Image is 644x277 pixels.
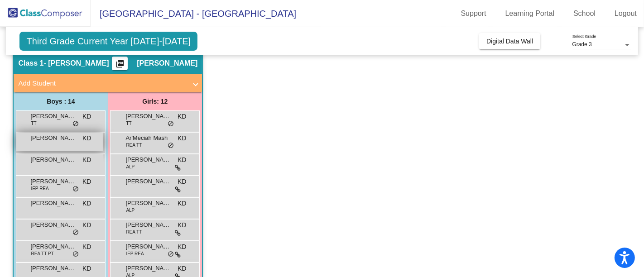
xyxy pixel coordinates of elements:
span: [PERSON_NAME] [30,199,76,208]
a: Logout [607,6,644,21]
span: KD [178,177,186,186]
span: [PERSON_NAME] [30,242,76,251]
span: KD [82,112,91,121]
span: TT [31,120,36,127]
span: KD [178,155,186,165]
span: ALP [126,207,135,214]
span: KD [82,134,91,143]
span: do_not_disturb_alt [168,142,174,149]
span: REA TT PT [31,250,53,257]
span: do_not_disturb_alt [72,186,79,193]
span: - [PERSON_NAME] [43,59,109,68]
span: KD [178,264,186,273]
button: Digital Data Wall [479,33,540,49]
span: [PERSON_NAME] [125,242,171,251]
span: [PERSON_NAME] [125,112,171,121]
span: do_not_disturb_alt [168,251,174,258]
span: Third Grade Current Year [DATE]-[DATE] [19,32,197,51]
span: [PERSON_NAME] [30,264,76,273]
span: KD [82,199,91,208]
span: KD [82,264,91,273]
span: KD [178,112,186,121]
a: Support [454,6,494,21]
span: KD [178,134,186,143]
a: Learning Portal [498,6,562,21]
span: TT [126,120,131,127]
span: KD [178,242,186,252]
span: KD [82,155,91,165]
mat-icon: picture_as_pdf [115,59,125,72]
div: Girls: 12 [108,92,202,110]
span: KD [82,177,91,186]
span: [PERSON_NAME] [PERSON_NAME] [125,220,171,229]
mat-panel-title: Add Student [18,78,187,89]
span: [PERSON_NAME] [30,155,76,164]
span: [PERSON_NAME] [125,155,171,164]
span: [PERSON_NAME] [30,112,76,121]
span: KD [178,220,186,230]
span: Ar'Meciah Mash [125,134,171,143]
span: Grade 3 [572,41,592,48]
span: [PERSON_NAME] [125,199,171,208]
span: do_not_disturb_alt [168,120,174,128]
span: KD [82,242,91,252]
span: [PERSON_NAME] [30,134,76,143]
span: [PERSON_NAME] [30,220,76,229]
span: KD [178,199,186,208]
span: IEP REA [126,250,144,257]
span: do_not_disturb_alt [72,251,79,258]
span: Digital Data Wall [486,38,533,45]
span: Class 1 [18,59,43,68]
span: REA TT [126,142,142,148]
span: [PERSON_NAME] [125,177,171,186]
span: do_not_disturb_alt [72,120,79,128]
span: [PERSON_NAME] [137,59,197,68]
span: REA TT [126,229,142,235]
span: ALP [126,163,135,170]
span: [PERSON_NAME] [PERSON_NAME] [30,177,76,186]
button: Print Students Details [112,57,128,70]
span: [GEOGRAPHIC_DATA] - [GEOGRAPHIC_DATA] [91,6,296,21]
span: KD [82,220,91,230]
div: Boys : 14 [14,92,108,110]
span: [PERSON_NAME] [125,264,171,273]
span: do_not_disturb_alt [72,229,79,236]
span: IEP REA [31,185,48,192]
a: School [566,6,603,21]
mat-expansion-panel-header: Add Student [14,74,202,92]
